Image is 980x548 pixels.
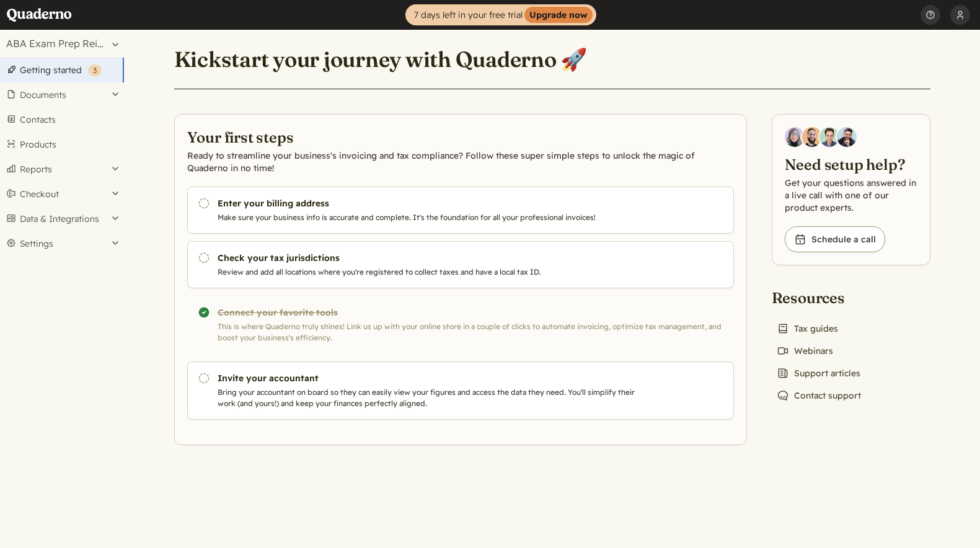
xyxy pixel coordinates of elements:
a: Check your tax jurisdictions Review and add all locations where you're registered to collect taxe... [187,241,734,288]
img: Jairo Fumero, Account Executive at Quaderno [802,127,822,147]
a: Contact support [772,387,866,404]
a: Enter your billing address Make sure your business info is accurate and complete. It's the founda... [187,187,734,234]
img: Ivo Oltmans, Business Developer at Quaderno [819,127,839,147]
p: Get your questions answered in a live call with one of our product experts. [785,177,917,214]
h3: Enter your billing address [218,197,640,210]
p: Bring your accountant on board so they can easily view your figures and access the data they need... [218,387,640,409]
h3: Check your tax jurisdictions [218,252,640,264]
img: Diana Carrasco, Account Executive at Quaderno [785,127,805,147]
p: Review and add all locations where you're registered to collect taxes and have a local tax ID. [218,267,640,278]
h2: Need setup help? [785,154,917,174]
a: Webinars [772,342,838,360]
p: Make sure your business info is accurate and complete. It's the foundation for all your professio... [218,212,640,223]
strong: Upgrade now [524,7,593,23]
a: Tax guides [772,320,843,337]
p: Ready to streamline your business's invoicing and tax compliance? Follow these super simple steps... [187,149,734,174]
h3: Invite your accountant [218,372,640,384]
h2: Resources [772,288,866,307]
a: Support articles [772,365,865,382]
img: Javier Rubio, DevRel at Quaderno [837,127,857,147]
span: 3 [93,66,97,75]
a: Invite your accountant Bring your accountant on board so they can easily view your figures and ac... [187,361,734,420]
h1: Kickstart your journey with Quaderno 🚀 [174,46,588,73]
h2: Your first steps [187,127,734,147]
a: Schedule a call [785,226,885,252]
a: 7 days left in your free trialUpgrade now [405,4,596,25]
